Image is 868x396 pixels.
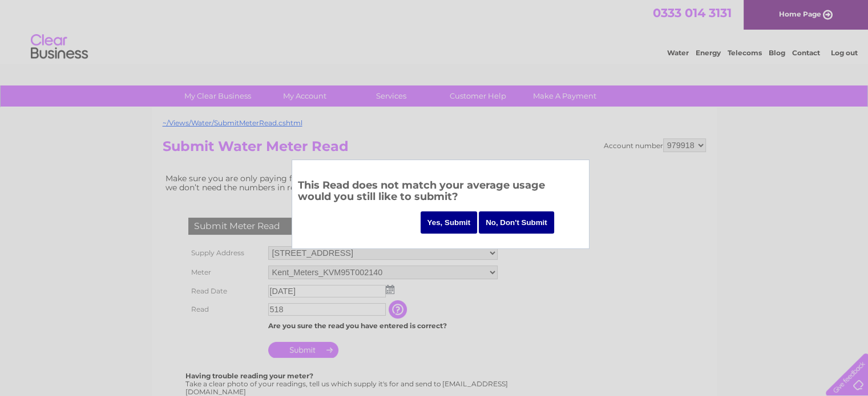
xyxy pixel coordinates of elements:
[696,48,721,57] a: Energy
[298,177,583,209] h3: This Read does not match your average usage would you still like to submit?
[421,211,478,234] input: Yes, Submit
[792,48,820,57] a: Contact
[30,30,88,64] img: logo.png
[165,6,704,55] div: Clear Business is a trading name of Verastar Limited (registered in [GEOGRAPHIC_DATA] No. 3667643...
[769,48,785,57] a: Blog
[479,211,554,234] input: No, Don't Submit
[653,6,732,20] a: 0333 014 3131
[728,48,762,57] a: Telecoms
[830,48,857,57] a: Log out
[667,48,689,57] a: Water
